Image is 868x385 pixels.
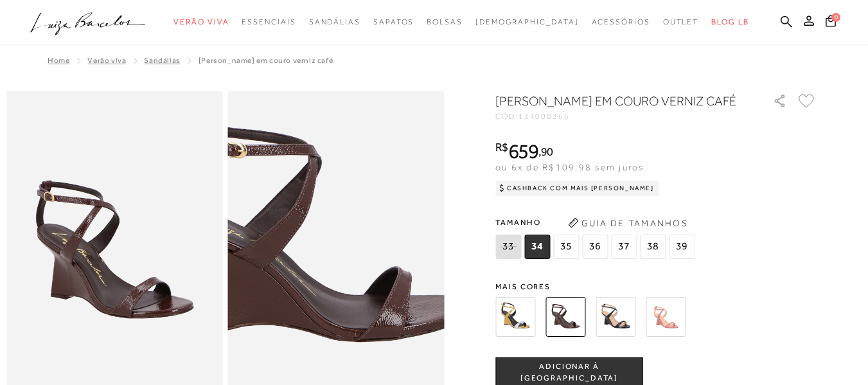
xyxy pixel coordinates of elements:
[596,297,635,337] img: SANDÁLIA ANABELA EM COURO VERNIZ PRETO
[199,56,333,65] span: [PERSON_NAME] EM COURO VERNIZ CAFÉ
[640,235,666,259] span: 38
[592,10,650,34] a: categoryNavScreenReaderText
[242,17,296,26] span: Essenciais
[508,139,538,163] span: 659
[309,10,360,34] a: categoryNavScreenReaderText
[144,56,180,65] a: Sandálias
[475,10,579,34] a: noSubCategoriesText
[173,17,229,26] span: Verão Viva
[495,213,698,232] span: Tamanho
[663,17,699,26] span: Outlet
[545,297,585,337] img: SANDÁLIA ANABELA EM COURO VERNIZ CAFÉ
[495,297,535,337] img: SANDÁLIA ANABELA COBRA PRATA E OURO
[309,17,360,26] span: Sandálias
[495,112,752,120] div: CÓD:
[663,10,699,34] a: categoryNavScreenReaderText
[831,13,840,22] span: 0
[611,235,637,259] span: 37
[427,10,463,34] a: categoryNavScreenReaderText
[495,283,817,291] span: Mais cores
[87,56,126,65] a: Verão Viva
[646,297,686,337] img: SANDÁLIA ANABELA EM COURO VERNIZ ROSA QUARTZO
[242,10,296,34] a: categoryNavScreenReaderText
[495,141,508,153] i: R$
[822,14,840,31] button: 0
[711,17,748,26] span: BLOG LB
[711,10,748,34] a: BLOG LB
[518,112,570,121] span: 134000366
[592,17,650,26] span: Acessórios
[495,162,644,172] span: ou 6x de R$109,98 sem juros
[669,235,695,259] span: 39
[373,10,414,34] a: categoryNavScreenReaderText
[563,213,692,233] button: Guia de Tamanhos
[495,92,736,110] h1: [PERSON_NAME] EM COURO VERNIZ CAFÉ
[495,181,659,196] div: Cashback com Mais [PERSON_NAME]
[427,17,463,26] span: Bolsas
[524,235,550,259] span: 34
[541,145,553,158] span: 90
[582,235,608,259] span: 36
[496,361,642,384] span: ADICIONAR À [GEOGRAPHIC_DATA]
[538,146,553,157] i: ,
[475,17,579,26] span: [DEMOGRAPHIC_DATA]
[553,235,579,259] span: 35
[48,56,69,65] a: Home
[495,235,521,259] span: 33
[173,10,229,34] a: categoryNavScreenReaderText
[373,17,414,26] span: Sapatos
